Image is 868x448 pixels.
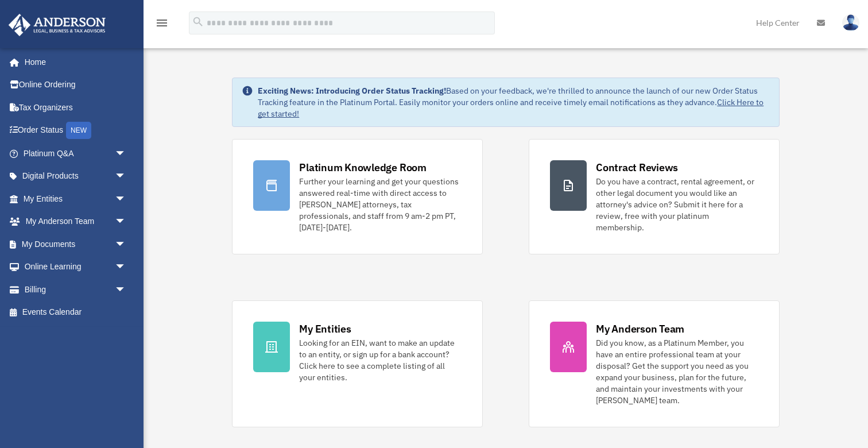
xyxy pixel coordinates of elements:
[8,119,144,142] a: Order StatusNEW
[529,300,780,427] a: My Anderson Team Did you know, as a Platinum Member, you have an entire professional team at your...
[8,278,144,301] a: Billingarrow_drop_down
[8,210,144,233] a: My Anderson Teamarrow_drop_down
[8,256,144,279] a: Online Learningarrow_drop_down
[115,187,138,211] span: arrow_drop_down
[115,165,138,188] span: arrow_drop_down
[596,176,758,233] div: Do you have a contract, rental agreement, or other legal document you would like an attorney's ad...
[192,16,204,28] i: search
[299,160,427,175] div: Platinum Knowledge Room
[299,337,462,383] div: Looking for an EIN, want to make an update to an entity, or sign up for a bank account? Click her...
[232,300,483,427] a: My Entities Looking for an EIN, want to make an update to an entity, or sign up for a bank accoun...
[115,210,138,234] span: arrow_drop_down
[155,20,169,30] a: menu
[8,96,144,119] a: Tax Organizers
[529,139,780,254] a: Contract Reviews Do you have a contract, rental agreement, or other legal document you would like...
[8,187,144,210] a: My Entitiesarrow_drop_down
[66,122,91,139] div: NEW
[115,142,138,165] span: arrow_drop_down
[5,14,109,36] img: Anderson Advisors Platinum Portal
[258,85,770,119] div: Based on your feedback, we're thrilled to announce the launch of our new Order Status Tracking fe...
[8,165,144,188] a: Digital Productsarrow_drop_down
[258,86,446,96] strong: Exciting News: Introducing Order Status Tracking!
[596,160,678,175] div: Contract Reviews
[842,14,859,31] img: User Pic
[8,142,144,165] a: Platinum Q&Aarrow_drop_down
[8,301,144,324] a: Events Calendar
[115,278,138,302] span: arrow_drop_down
[8,233,144,256] a: My Documentsarrow_drop_down
[299,322,351,336] div: My Entities
[155,16,169,30] i: menu
[232,139,483,254] a: Platinum Knowledge Room Further your learning and get your questions answered real-time with dire...
[299,176,462,233] div: Further your learning and get your questions answered real-time with direct access to [PERSON_NAM...
[596,322,684,336] div: My Anderson Team
[115,233,138,256] span: arrow_drop_down
[8,74,144,96] a: Online Ordering
[115,256,138,279] span: arrow_drop_down
[596,337,758,406] div: Did you know, as a Platinum Member, you have an entire professional team at your disposal? Get th...
[258,97,764,119] a: Click Here to get started!
[8,51,138,74] a: Home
